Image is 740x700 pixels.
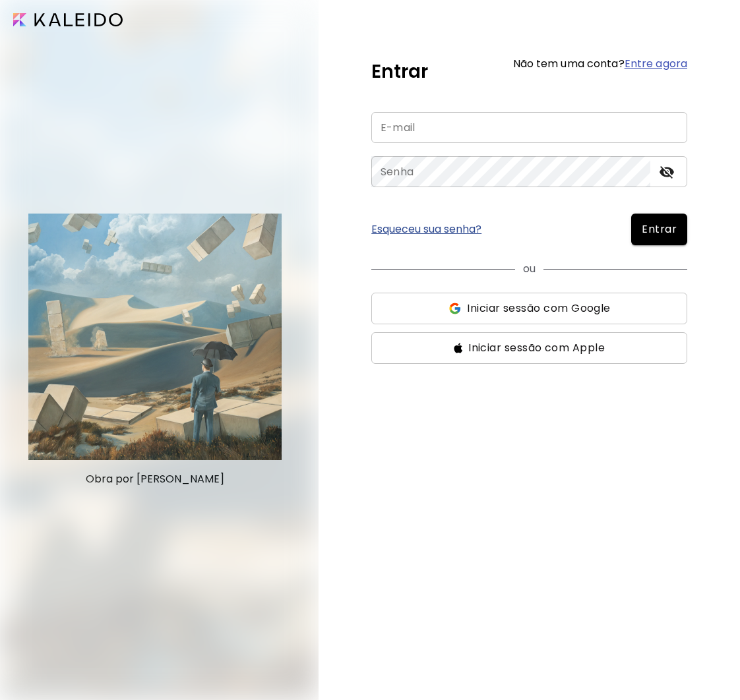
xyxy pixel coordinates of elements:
[371,332,687,364] button: ssIniciar sessão com Apple
[371,224,481,235] a: Esqueceu sua senha?
[371,58,428,86] h5: Entrar
[468,340,605,356] span: Iniciar sessão com Apple
[642,221,677,237] span: Entrar
[656,161,678,183] button: toggle password visibility
[513,59,688,69] h6: Não tem uma conta?
[523,261,536,277] p: ou
[448,302,462,315] img: ss
[631,214,687,245] button: Entrar
[625,56,687,71] a: Entre agora
[467,301,610,316] span: Iniciar sessão com Google
[371,293,687,324] button: ssIniciar sessão com Google
[454,343,463,353] img: ss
